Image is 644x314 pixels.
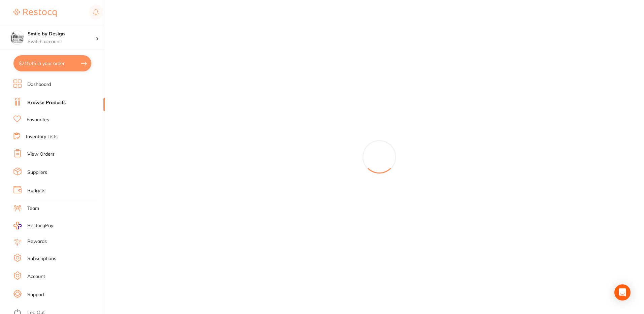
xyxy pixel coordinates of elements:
[27,187,45,194] a: Budgets
[27,169,47,176] a: Suppliers
[13,222,53,229] a: RestocqPay
[27,291,44,298] a: Support
[614,284,631,301] div: Open Intercom Messenger
[27,273,45,280] a: Account
[28,38,96,45] p: Switch account
[13,222,22,229] img: RestocqPay
[27,151,55,158] a: View Orders
[26,133,58,140] a: Inventory Lists
[27,255,56,262] a: Subscriptions
[13,5,57,21] a: Restocq Logo
[27,99,66,106] a: Browse Products
[10,31,24,44] img: Smile by Design
[27,117,49,123] a: Favourites
[13,9,57,17] img: Restocq Logo
[27,81,51,88] a: Dashboard
[28,31,96,37] h4: Smile by Design
[27,222,53,229] span: RestocqPay
[27,238,47,245] a: Rewards
[13,55,91,71] button: $215.45 in your order
[27,205,39,212] a: Team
